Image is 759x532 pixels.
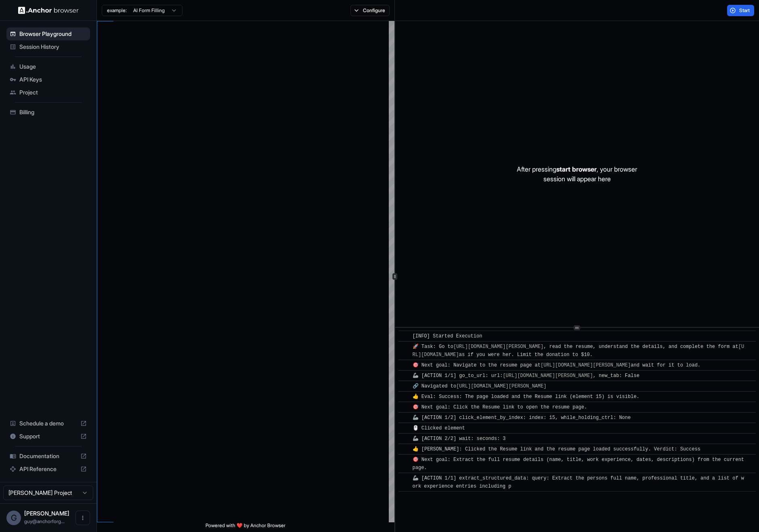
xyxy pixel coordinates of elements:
span: Support [19,432,77,440]
span: Start [739,7,751,14]
span: 🦾 [ACTION 1/2] click_element_by_index: index: 15, while_holding_ctrl: None [413,415,631,421]
span: ​ [403,414,407,422]
span: ​ [403,382,407,390]
span: 🔗 Navigated to [413,383,549,389]
span: start browser [556,165,597,173]
span: ​ [403,403,407,411]
span: [INFO] Started Execution [413,333,482,339]
span: API Keys [19,75,87,84]
a: [URL][DOMAIN_NAME][PERSON_NAME] [453,344,543,350]
span: Billing [19,108,87,116]
span: ​ [403,361,407,369]
span: Documentation [19,452,77,460]
div: API Keys [6,73,90,86]
a: [URL][DOMAIN_NAME][PERSON_NAME] [456,383,546,389]
span: 🖱️ Clicked element [413,425,465,431]
div: Billing [6,106,90,119]
span: 🎯 Next goal: Click the Resume link to open the resume page. [413,404,587,410]
span: 👍 Eval: Success: The page loaded and the Resume link (element 15) is visible. [413,394,639,400]
div: Project [6,86,90,99]
img: Anchor Logo [18,6,79,14]
div: G [6,511,21,525]
a: [URL][DOMAIN_NAME][PERSON_NAME] [541,362,631,368]
span: Usage [19,63,87,71]
div: Session History [6,40,90,53]
span: Schedule a demo [19,419,77,427]
span: 👍 [PERSON_NAME]: Clicked the Resume link and the resume page loaded successfully. Verdict: Success [413,446,701,452]
span: Guy Ben Simhon [24,510,69,517]
span: ​ [403,332,407,340]
button: Configure [350,5,390,16]
p: After pressing , your browser session will appear here [517,164,637,184]
span: ​ [403,424,407,432]
button: Start [727,5,754,16]
span: 🦾 [ACTION 1/1] extract_structured_data: query: Extract the persons full name, professional title,... [413,475,744,489]
span: guy@anchorforge.io [24,518,65,524]
span: ​ [403,445,407,453]
span: example: [107,7,127,14]
button: Open menu [75,511,90,525]
span: ​ [403,474,407,482]
a: [URL][DOMAIN_NAME][PERSON_NAME] [503,373,593,379]
div: Support [6,430,90,443]
span: ​ [403,435,407,443]
div: Documentation [6,450,90,463]
span: 🎯 Next goal: Extract the full resume details (name, title, work experience, dates, descriptions) ... [413,457,747,471]
div: Usage [6,60,90,73]
span: 🦾 [ACTION 2/2] wait: seconds: 3 [413,436,506,442]
div: API Reference [6,463,90,475]
span: 🦾 [ACTION 1/1] go_to_url: url: , new_tab: False [413,373,639,379]
span: Browser Playground [19,30,87,38]
span: 🚀 Task: Go to , read the resume, understand the details, and complete the form at as if you were ... [413,344,744,358]
span: ​ [403,393,407,401]
span: ​ [403,456,407,464]
span: Project [19,88,87,96]
span: Session History [19,43,87,51]
span: ​ [403,372,407,380]
div: Schedule a demo [6,417,90,430]
div: Browser Playground [6,27,90,40]
span: API Reference [19,465,77,473]
span: 🎯 Next goal: Navigate to the resume page at and wait for it to load. [413,362,701,368]
span: Powered with ❤️ by Anchor Browser [205,522,285,532]
span: ​ [403,343,407,351]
